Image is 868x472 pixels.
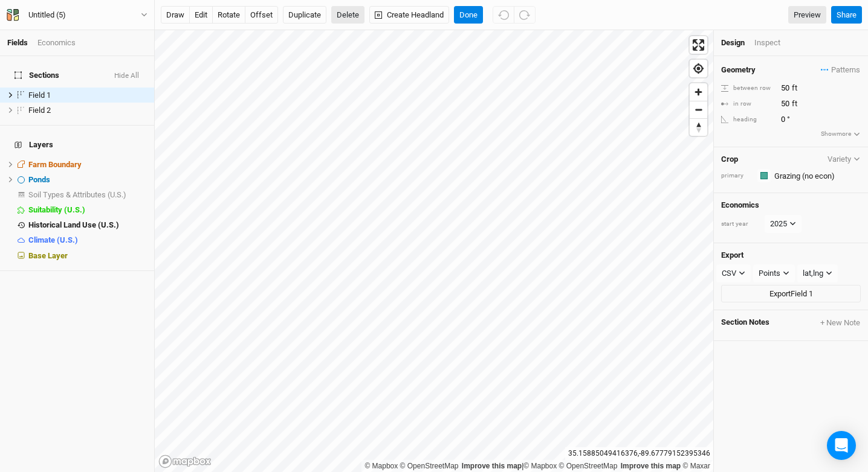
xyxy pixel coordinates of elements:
button: offset [245,6,278,24]
button: Create Headland [369,6,449,24]
a: Mapbox logo [158,454,212,468]
button: Zoom in [690,83,707,101]
div: Soil Types & Attributes (U.S.) [28,190,147,200]
div: Suitability (U.S.) [28,205,147,215]
div: start year [721,220,763,229]
h4: Geometry [721,65,756,75]
div: between row [721,84,774,93]
div: primary [721,171,751,180]
div: | [364,460,710,472]
div: in row [721,100,774,109]
div: CSV [722,267,736,279]
button: Duplicate [283,6,326,24]
button: Undo (^z) [493,6,514,24]
button: Done [454,6,483,24]
span: Reset bearing to north [690,119,707,136]
a: Maxar [682,462,710,470]
button: Points [753,264,795,282]
div: Base Layer [28,251,147,261]
a: Preview [788,6,826,24]
button: ExportField 1 [721,285,861,303]
h4: Layers [7,133,147,157]
button: Showmore [820,129,861,139]
button: CSV [716,264,751,282]
div: Field 1 [28,91,147,100]
span: Ponds [28,175,50,184]
button: Redo (^Z) [514,6,536,24]
div: 35.15885049416376 , -89.67779152395346 [565,447,713,460]
div: Field 2 [28,106,147,115]
div: Open Intercom Messenger [827,431,856,460]
div: Inspect [754,37,797,48]
div: Untitled (5) [28,9,66,21]
span: Climate (U.S.) [28,235,78,244]
button: Zoom out [690,101,707,118]
span: Soil Types & Attributes (U.S.) [28,190,126,199]
button: Enter fullscreen [690,36,707,54]
a: Fields [7,38,28,47]
button: Variety [827,155,861,164]
span: Sections [15,71,59,80]
button: Share [831,6,862,24]
div: heading [721,115,774,124]
button: Find my location [690,60,707,77]
input: Grazing (no econ) [771,168,861,183]
div: Points [759,267,780,279]
button: Patterns [820,63,861,77]
h4: Economics [721,200,861,210]
h4: Crop [721,155,738,164]
div: Ponds [28,175,147,185]
canvas: Map [155,30,713,472]
span: Section Notes [721,317,769,328]
div: Farm Boundary [28,160,147,170]
button: edit [189,6,213,24]
button: + New Note [820,317,861,328]
button: rotate [212,6,245,24]
button: Delete [331,6,364,24]
button: 2025 [765,215,802,233]
span: Farm Boundary [28,160,82,169]
span: Field 2 [28,106,51,115]
a: Improve this map [462,462,522,470]
button: draw [161,6,190,24]
h4: Export [721,250,861,260]
button: Untitled (5) [6,8,148,22]
a: Improve this map [621,462,681,470]
a: Mapbox [364,462,398,470]
div: Climate (U.S.) [28,235,147,245]
span: Base Layer [28,251,68,260]
button: Reset bearing to north [690,118,707,136]
span: Historical Land Use (U.S.) [28,220,119,229]
div: Economics [37,37,76,48]
span: Suitability (U.S.) [28,205,85,214]
span: Patterns [821,64,860,76]
button: Hide All [114,72,140,80]
div: lat,lng [803,267,823,279]
a: OpenStreetMap [559,462,618,470]
div: Design [721,37,745,48]
div: Historical Land Use (U.S.) [28,220,147,230]
a: OpenStreetMap [400,462,459,470]
span: Field 1 [28,91,51,100]
a: Mapbox [523,462,557,470]
button: lat,lng [797,264,838,282]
